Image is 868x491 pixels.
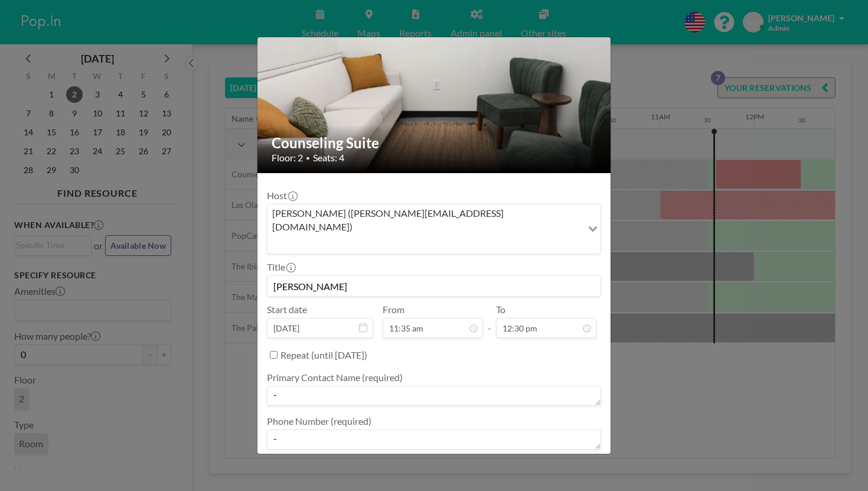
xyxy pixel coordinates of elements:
span: Floor: 2 [272,152,303,164]
label: To [496,304,505,316]
label: Phone Number (required) [267,415,371,427]
input: Search for option [269,236,581,251]
label: Repeat (until [DATE]) [280,349,367,361]
div: Search for option [267,204,601,253]
span: [PERSON_NAME] ([PERSON_NAME][EMAIL_ADDRESS][DOMAIN_NAME]) [270,207,580,233]
label: Host [267,190,296,201]
label: Primary Contact Name (required) [267,372,403,383]
label: Title [267,261,295,273]
h2: Counseling Suite [272,134,598,152]
input: Morgan's reservation [267,276,601,296]
span: Seats: 4 [313,152,344,164]
label: From [383,304,404,316]
span: - [488,308,491,334]
label: Start date [267,304,307,316]
span: • [306,154,310,162]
